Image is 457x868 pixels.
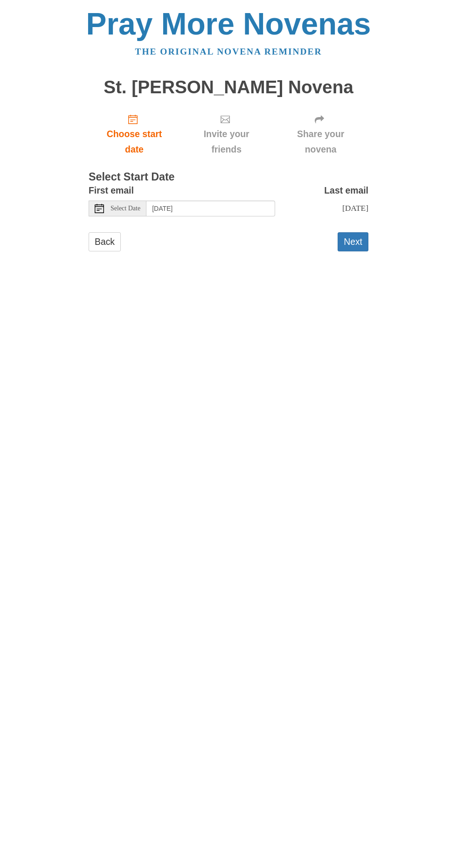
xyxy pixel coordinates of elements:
[111,205,140,212] span: Select Date
[89,171,368,183] h3: Select Start Date
[342,203,368,213] span: [DATE]
[180,106,273,162] div: Click "Next" to confirm your start date first.
[282,126,359,157] span: Share your novena
[273,106,368,162] div: Click "Next" to confirm your start date first.
[89,232,121,251] a: Back
[89,77,368,97] h1: St. [PERSON_NAME] Novena
[89,183,134,198] label: First email
[86,7,371,41] a: Pray More Novenas
[89,106,180,162] a: Choose start date
[338,232,368,251] button: Next
[135,47,322,56] a: The original novena reminder
[98,126,171,157] span: Choose start date
[189,126,263,157] span: Invite your friends
[324,183,368,198] label: Last email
